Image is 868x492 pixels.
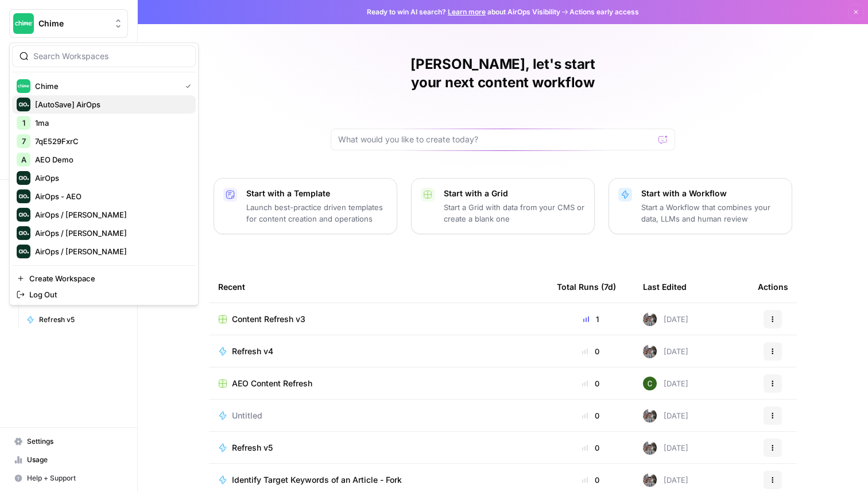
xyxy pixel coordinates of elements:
[557,346,625,357] div: 0
[17,79,30,93] img: Chime Logo
[448,7,486,16] a: Learn more
[35,246,187,257] span: AirOps / [PERSON_NAME]
[232,410,262,421] span: Untitled
[35,227,187,239] span: AirOps / [PERSON_NAME]
[643,409,688,423] div: [DATE]
[17,98,30,111] img: [AutoSave] AirOps Logo
[218,474,538,486] a: Identify Target Keywords of an Article - Fork
[38,18,108,29] span: Chime
[17,171,30,185] img: AirOps Logo
[643,271,687,303] div: Last Edited
[643,312,688,326] div: [DATE]
[232,474,402,486] span: Identify Target Keywords of an Article - Fork
[643,344,688,358] div: [DATE]
[557,442,625,454] div: 0
[29,289,187,300] span: Log Out
[29,273,187,284] span: Create Workspace
[218,378,538,389] a: AEO Content Refresh
[609,178,792,234] button: Start with a WorkflowStart a Workflow that combines your data, LLMs and human review
[35,154,187,165] span: AEO Demo
[13,13,34,34] img: Chime Logo
[35,117,187,129] span: 1ma
[218,442,538,454] a: Refresh v5
[444,202,585,224] p: Start a Grid with data from your CMS or create a blank one
[232,378,312,389] span: AEO Content Refresh
[331,55,675,92] h1: [PERSON_NAME], let's start your next content workflow
[9,469,128,487] button: Help + Support
[338,134,654,145] input: What would you like to create today?
[17,245,30,258] img: AirOps / Darley Barreto Logo
[218,271,538,303] div: Recent
[643,441,657,455] img: a2mlt6f1nb2jhzcjxsuraj5rj4vi
[12,270,196,286] a: Create Workspace
[232,442,273,454] span: Refresh v5
[643,473,688,487] div: [DATE]
[35,80,176,92] span: Chime
[218,346,538,357] a: Refresh v4
[9,451,128,469] a: Usage
[232,313,305,325] span: Content Refresh v3
[17,226,30,240] img: AirOps / Daniel Prazeres Logo
[557,313,625,325] div: 1
[643,473,657,487] img: a2mlt6f1nb2jhzcjxsuraj5rj4vi
[557,271,616,303] div: Total Runs (7d)
[643,377,688,390] div: [DATE]
[17,189,30,203] img: AirOps - AEO Logo
[35,99,187,110] span: [AutoSave] AirOps
[22,117,25,129] span: 1
[643,377,657,390] img: 14qrvic887bnlg6dzgoj39zarp80
[21,154,26,165] span: A
[35,172,187,184] span: AirOps
[643,441,688,455] div: [DATE]
[232,346,273,357] span: Refresh v4
[27,455,123,465] span: Usage
[12,286,196,303] a: Log Out
[557,410,625,421] div: 0
[643,409,657,423] img: a2mlt6f1nb2jhzcjxsuraj5rj4vi
[17,208,30,222] img: AirOps / Caio Lucena Logo
[9,432,128,451] a: Settings
[9,42,199,305] div: Workspace: Chime
[641,188,782,199] p: Start with a Workflow
[214,178,397,234] button: Start with a TemplateLaunch best-practice driven templates for content creation and operations
[218,410,538,421] a: Untitled
[411,178,595,234] button: Start with a GridStart a Grid with data from your CMS or create a blank one
[22,135,26,147] span: 7
[758,271,788,303] div: Actions
[9,9,128,38] button: Workspace: Chime
[35,209,187,220] span: AirOps / [PERSON_NAME]
[641,202,782,224] p: Start a Workflow that combines your data, LLMs and human review
[39,315,123,325] span: Refresh v5
[35,135,187,147] span: 7qE529FxrC
[444,188,585,199] p: Start with a Grid
[557,474,625,486] div: 0
[27,473,123,483] span: Help + Support
[21,311,128,329] a: Refresh v5
[367,7,560,17] span: Ready to win AI search? about AirOps Visibility
[35,191,187,202] span: AirOps - AEO
[246,188,387,199] p: Start with a Template
[557,378,625,389] div: 0
[218,313,538,325] a: Content Refresh v3
[643,312,657,326] img: a2mlt6f1nb2jhzcjxsuraj5rj4vi
[27,436,123,447] span: Settings
[33,51,188,62] input: Search Workspaces
[643,344,657,358] img: a2mlt6f1nb2jhzcjxsuraj5rj4vi
[569,7,639,17] span: Actions early access
[246,202,387,224] p: Launch best-practice driven templates for content creation and operations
